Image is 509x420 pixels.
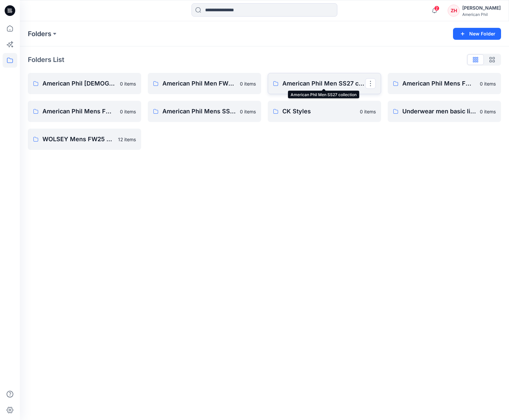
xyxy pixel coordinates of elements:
[448,5,460,17] div: ZH
[268,101,381,122] a: CK Styles0 items
[28,73,141,94] a: American Phil [DEMOGRAPHIC_DATA] SS25 collection0 items
[120,108,136,115] p: 0 items
[480,108,496,115] p: 0 items
[462,4,501,12] div: [PERSON_NAME]
[162,79,236,88] p: American Phil Men FW24 collection
[462,12,501,17] div: American Phil
[28,101,141,122] a: American Phil Mens FW26 collection0 items
[162,107,236,116] p: American Phil Mens SS26 collection
[453,28,501,40] button: New Folder
[148,73,261,94] a: American Phil Men FW24 collection0 items
[148,101,261,122] a: American Phil Mens SS26 collection0 items
[42,135,114,144] p: WOLSEY Mens FW25 Collections
[434,6,439,11] span: 2
[42,107,116,116] p: American Phil Mens FW26 collection
[240,80,256,87] p: 0 items
[388,101,501,122] a: Underwear men basic library0 items
[282,107,356,116] p: CK Styles
[282,79,365,88] p: American Phil Men SS27 collection
[28,55,64,65] p: Folders List
[42,79,116,88] p: American Phil [DEMOGRAPHIC_DATA] SS25 collection
[388,73,501,94] a: American Phil Mens FW25 collection0 items
[268,73,381,94] a: American Phil Men SS27 collection
[120,80,136,87] p: 0 items
[28,29,51,38] a: Folders
[118,136,136,143] p: 12 items
[360,108,376,115] p: 0 items
[402,79,476,88] p: American Phil Mens FW25 collection
[402,107,476,116] p: Underwear men basic library
[28,129,141,150] a: WOLSEY Mens FW25 Collections12 items
[240,108,256,115] p: 0 items
[480,80,496,87] p: 0 items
